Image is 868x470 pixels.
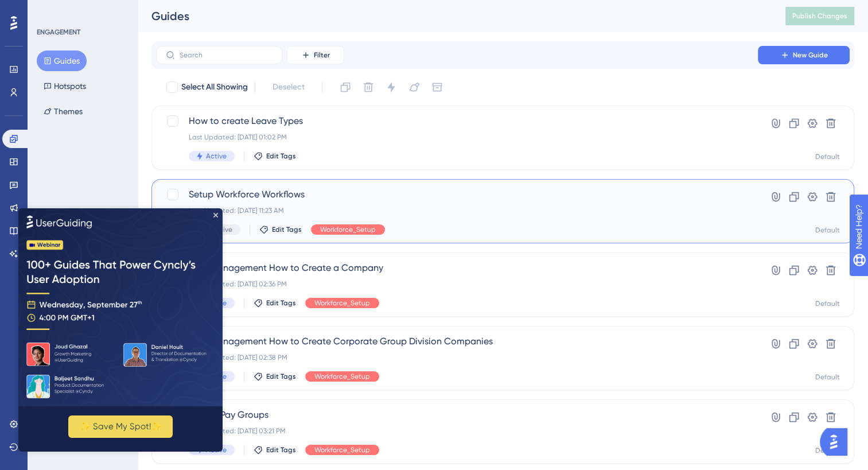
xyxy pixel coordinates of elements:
[314,298,370,308] span: Workforce_Setup
[189,335,725,348] span: Task Management How to Create Corporate Group Division Companies
[792,11,847,21] span: Publish Changes
[259,225,302,234] button: Edit Tags
[206,152,227,161] span: Active
[820,425,854,459] iframe: UserGuiding AI Assistant Launcher
[815,446,840,455] div: Default
[189,261,725,275] span: Task Management How to Create a Company
[262,77,315,98] button: Deselect
[266,298,296,308] span: Edit Tags
[815,152,840,161] div: Default
[266,372,296,381] span: Edit Tags
[254,298,296,308] button: Edit Tags
[266,445,296,455] span: Edit Tags
[189,353,725,362] div: Last Updated: [DATE] 02:38 PM
[37,51,87,71] button: Guides
[254,445,296,455] button: Edit Tags
[151,8,757,24] div: Guides
[181,80,248,94] span: Select All Showing
[189,408,725,422] span: Create Pay Groups
[37,101,89,122] button: Themes
[815,372,840,382] div: Default
[37,76,93,96] button: Hotspots
[272,225,302,234] span: Edit Tags
[314,372,370,381] span: Workforce_Setup
[320,225,376,234] span: Workforce_Setup
[758,46,850,64] button: New Guide
[287,46,344,64] button: Filter
[37,28,80,37] div: ENGAGEMENT
[180,51,273,59] input: Search
[27,3,72,17] span: Need Help?
[254,152,296,161] button: Edit Tags
[314,445,370,455] span: Workforce_Setup
[189,279,725,289] div: Last Updated: [DATE] 02:36 PM
[189,206,725,215] div: Last Updated: [DATE] 11:23 AM
[50,207,154,230] button: ✨ Save My Spot!✨
[189,426,725,436] div: Last Updated: [DATE] 03:21 PM
[785,7,854,25] button: Publish Changes
[266,152,296,161] span: Edit Tags
[254,372,296,381] button: Edit Tags
[314,51,330,60] span: Filter
[189,133,725,142] div: Last Updated: [DATE] 01:02 PM
[189,188,725,201] span: Setup Workforce Workflows
[273,80,305,94] span: Deselect
[195,5,200,9] div: Close Preview
[815,299,840,308] div: Default
[815,226,840,235] div: Default
[793,51,828,60] span: New Guide
[189,114,725,128] span: How to create Leave Types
